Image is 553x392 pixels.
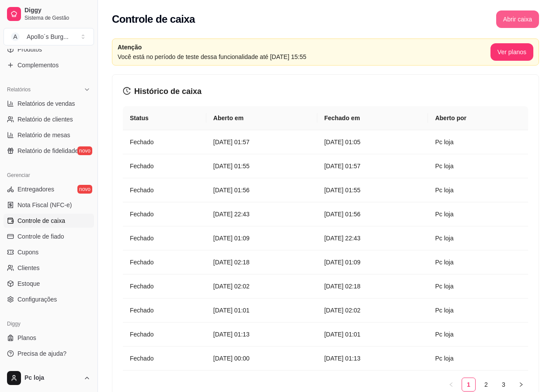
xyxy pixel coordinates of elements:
td: Pc loja [428,202,528,226]
article: Fechado [130,257,199,267]
span: Planos [17,333,36,342]
button: Ver planos [490,43,533,61]
span: Diggy [24,7,90,14]
button: Pc loja [3,368,94,389]
a: 1 [462,378,475,391]
article: [DATE] 01:55 [324,185,421,195]
li: 1 [462,378,476,392]
a: Planos [3,331,94,345]
span: A [11,32,20,41]
a: Precisa de ajuda? [3,347,94,361]
th: Aberto por [428,106,528,130]
a: Controle de fiado [3,229,94,243]
td: Pc loja [428,347,528,371]
th: Aberto em [206,106,317,130]
button: Abrir caixa [496,10,539,28]
article: Fechado [130,137,199,147]
span: Precisa de ajuda? [17,349,66,358]
article: Fechado [130,354,199,363]
div: Apollo´s Burg ... [27,32,69,41]
a: Relatório de mesas [3,128,94,142]
a: DiggySistema de Gestão [3,3,94,24]
div: Diggy [3,317,94,331]
span: Controle de fiado [17,232,64,241]
a: Estoque [3,277,94,291]
a: Relatórios de vendas [3,97,94,111]
li: 2 [479,378,493,392]
span: Nota Fiscal (NFC-e) [17,201,72,209]
li: 3 [497,378,511,392]
article: [DATE] 01:56 [213,185,310,195]
a: Nota Fiscal (NFC-e) [3,198,94,212]
article: [DATE] 22:43 [324,233,421,243]
a: Complementos [3,58,94,72]
td: Pc loja [428,274,528,298]
td: Pc loja [428,130,528,154]
article: [DATE] 01:01 [213,305,310,315]
span: Clientes [17,264,40,272]
a: 3 [497,378,510,391]
td: Pc loja [428,154,528,178]
article: Fechado [130,185,199,195]
article: [DATE] 01:05 [324,137,421,147]
article: [DATE] 02:18 [213,257,310,267]
article: Você está no período de teste dessa funcionalidade até [DATE] 15:55 [118,52,490,62]
a: Cupons [3,245,94,259]
article: [DATE] 01:55 [213,161,310,171]
th: Status [123,106,206,130]
span: Relatório de fidelidade [17,146,78,155]
span: Relatórios de vendas [17,99,75,108]
a: Relatório de fidelidadenovo [3,144,94,158]
article: Atenção [118,42,490,52]
article: [DATE] 01:09 [213,233,310,243]
article: Fechado [130,161,199,171]
span: Configurações [17,295,57,304]
div: Gerenciar [3,168,94,182]
a: Ver planos [490,49,533,56]
span: history [123,87,131,95]
td: Pc loja [428,226,528,250]
article: [DATE] 01:13 [324,354,421,363]
article: Fechado [130,305,199,315]
span: Cupons [17,248,38,257]
article: [DATE] 01:57 [324,161,421,171]
li: Previous Page [444,378,458,392]
span: Estoque [17,279,40,288]
article: [DATE] 02:02 [324,305,421,315]
a: Relatório de clientes [3,112,94,126]
th: Fechado em [317,106,428,130]
a: Produtos [3,42,94,56]
h2: Controle de caixa [112,12,195,26]
article: [DATE] 00:00 [213,354,310,363]
article: [DATE] 01:57 [213,137,310,147]
article: [DATE] 01:09 [324,257,421,267]
article: [DATE] 22:43 [213,209,310,219]
article: [DATE] 01:01 [324,330,421,339]
td: Pc loja [428,250,528,274]
td: Pc loja [428,323,528,347]
span: Complementos [17,61,59,69]
span: Sistema de Gestão [24,14,90,21]
span: left [449,382,454,387]
button: Select a team [3,28,94,45]
td: Pc loja [428,178,528,202]
article: Fechado [130,233,199,243]
span: Produtos [17,45,42,54]
td: Pc loja [428,298,528,323]
button: left [444,378,458,392]
h3: Histórico de caixa [123,85,528,97]
span: Pc loja [24,374,80,382]
a: Clientes [3,261,94,275]
a: Configurações [3,292,94,306]
span: Relatórios [7,86,31,93]
span: Relatório de mesas [17,131,70,139]
article: [DATE] 01:13 [213,330,310,339]
article: Fechado [130,209,199,219]
a: Controle de caixa [3,214,94,228]
a: 2 [480,378,493,391]
a: Entregadoresnovo [3,182,94,196]
article: [DATE] 01:56 [324,209,421,219]
article: [DATE] 02:02 [213,281,310,291]
article: Fechado [130,330,199,339]
span: Relatório de clientes [17,115,73,124]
